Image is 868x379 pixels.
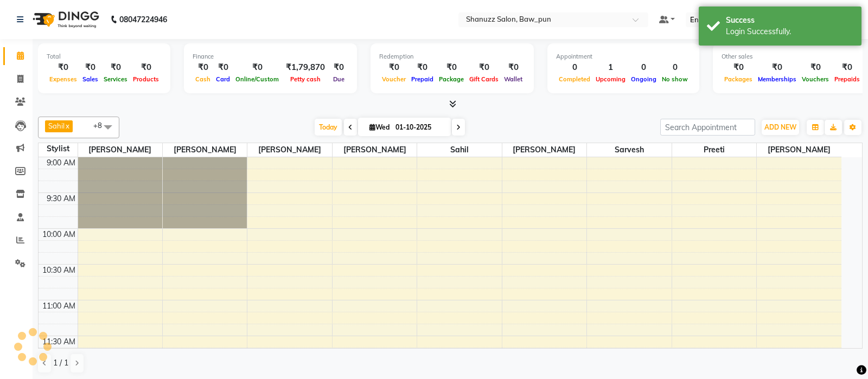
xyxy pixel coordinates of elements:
span: Expenses [47,75,80,83]
div: 9:00 AM [44,157,78,169]
span: Products [130,75,162,83]
button: ADD NEW [762,120,799,135]
div: Login Successfully. [726,26,853,37]
img: logo [28,4,102,35]
div: ₹0 [467,61,501,74]
div: ₹0 [832,61,863,74]
div: ₹0 [101,61,130,74]
a: x [65,121,69,130]
span: Cash [193,75,213,83]
div: 11:30 AM [40,336,78,348]
div: 10:30 AM [40,265,78,276]
div: ₹0 [755,61,799,74]
div: ₹0 [379,61,409,74]
span: Voucher [379,75,409,83]
span: [PERSON_NAME] [78,143,162,157]
span: Due [330,75,347,83]
div: ₹0 [436,61,467,74]
div: ₹0 [409,61,436,74]
span: Vouchers [799,75,832,83]
div: 9:30 AM [44,193,78,204]
span: Today [315,119,342,136]
div: ₹0 [47,61,80,74]
span: Gift Cards [467,75,501,83]
div: ₹0 [80,61,101,74]
span: Petty cash [288,75,323,83]
span: Sarvesh [587,143,671,157]
span: [PERSON_NAME] [757,143,841,157]
div: 10:00 AM [40,229,78,240]
div: 0 [628,61,659,74]
div: ₹1,79,870 [282,61,329,74]
div: 0 [556,61,593,74]
span: Services [101,75,130,83]
span: Wed [367,123,392,131]
div: Success [726,15,853,26]
div: ₹0 [799,61,832,74]
input: 2025-10-01 [392,119,446,136]
div: Stylist [39,143,78,155]
b: 08047224946 [119,4,167,35]
span: Completed [556,75,593,83]
span: Sahil [417,143,501,157]
div: Total [47,52,162,61]
div: ₹0 [722,61,755,74]
div: ₹0 [233,61,282,74]
span: Ongoing [628,75,659,83]
div: ₹0 [329,61,348,74]
span: ADD NEW [764,123,796,131]
span: Prepaids [832,75,863,83]
span: Package [436,75,467,83]
span: Memberships [755,75,799,83]
span: Preeti [672,143,756,157]
div: Finance [193,52,348,61]
input: Search Appointment [660,119,755,136]
span: [PERSON_NAME] [247,143,331,157]
span: [PERSON_NAME] [333,143,417,157]
span: No show [659,75,691,83]
span: Sales [80,75,101,83]
div: Redemption [379,52,525,61]
span: Card [213,75,233,83]
div: Appointment [556,52,691,61]
span: Sahil [48,121,65,130]
span: 1 / 1 [53,357,68,369]
span: Wallet [501,75,525,83]
span: Online/Custom [233,75,282,83]
div: ₹0 [213,61,233,74]
span: Packages [722,75,755,83]
div: 1 [593,61,628,74]
span: Upcoming [593,75,628,83]
div: ₹0 [501,61,525,74]
span: Prepaid [409,75,436,83]
span: [PERSON_NAME] [502,143,586,157]
span: [PERSON_NAME] [163,143,247,157]
div: ₹0 [193,61,213,74]
div: 0 [659,61,691,74]
div: 11:00 AM [40,300,78,312]
span: +8 [93,121,110,130]
div: ₹0 [130,61,162,74]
